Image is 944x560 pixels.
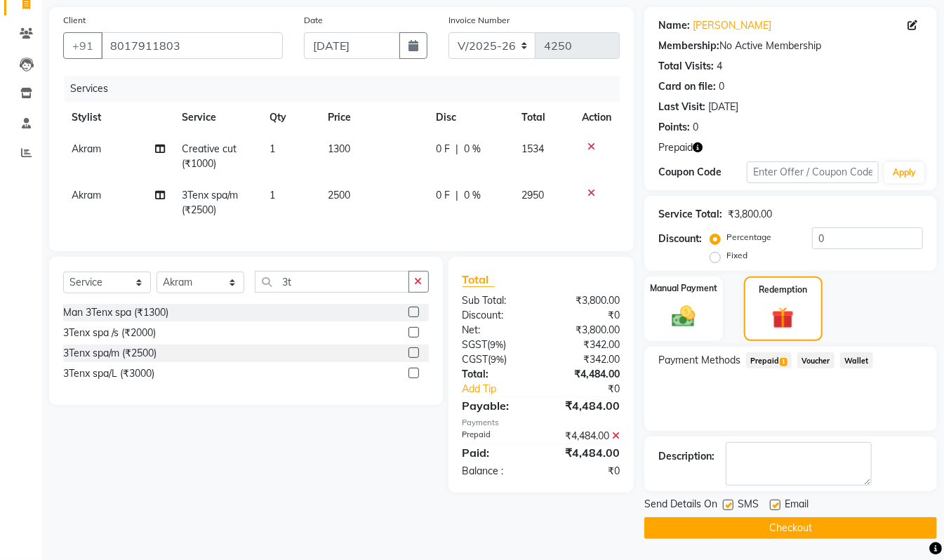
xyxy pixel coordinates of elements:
span: Prepaid [658,140,693,155]
div: Balance : [452,464,541,479]
div: Description: [658,449,714,464]
span: Send Details On [644,497,717,514]
div: ( ) [452,352,541,367]
span: 9% [491,354,505,365]
th: Service [173,102,261,133]
div: Services [65,76,630,102]
span: Prepaid [746,352,792,368]
div: Paid: [452,444,541,461]
div: Total Visits: [658,59,714,74]
span: 0 % [464,142,481,156]
div: Total: [452,367,541,382]
div: ₹4,484.00 [541,429,630,444]
span: Total [463,272,495,287]
span: 1534 [521,142,544,155]
div: Coupon Code [658,165,747,180]
input: Search or Scan [255,271,409,293]
label: Date [304,14,323,27]
div: ₹3,800.00 [728,207,772,222]
span: Wallet [840,352,873,368]
span: Akram [72,142,101,155]
label: Percentage [726,231,771,244]
th: Stylist [63,102,173,133]
span: Payment Methods [658,353,740,368]
div: [DATE] [708,100,738,114]
div: ₹4,484.00 [541,367,630,382]
div: 3Tenx spa/L (₹3000) [63,366,154,381]
span: 1 [270,142,275,155]
div: ₹0 [556,382,630,396]
div: ₹4,484.00 [541,397,630,414]
input: Enter Offer / Coupon Code [747,161,879,183]
th: Total [513,102,573,133]
span: SGST [463,338,488,351]
div: Points: [658,120,690,135]
label: Client [63,14,86,27]
div: ₹0 [541,308,630,323]
th: Action [573,102,620,133]
img: _gift.svg [765,305,801,332]
div: Man 3Tenx spa (₹1300) [63,305,168,320]
div: ₹342.00 [541,338,630,352]
span: Email [785,497,809,514]
div: 3Tenx spa/m (₹2500) [63,346,157,361]
div: ₹342.00 [541,352,630,367]
div: Net: [452,323,541,338]
span: 0 F [436,188,450,203]
div: ₹3,800.00 [541,323,630,338]
img: _cash.svg [665,303,703,330]
div: Sub Total: [452,293,541,308]
span: | [456,188,458,203]
input: Search by Name/Mobile/Email/Code [101,32,283,59]
span: 1300 [328,142,350,155]
div: 0 [719,79,724,94]
button: Apply [884,162,924,183]
span: 0 F [436,142,450,156]
button: +91 [63,32,102,59]
label: Invoice Number [448,14,510,27]
div: Payable: [452,397,541,414]
div: Service Total: [658,207,722,222]
span: Voucher [797,352,835,368]
div: Name: [658,18,690,33]
div: Payments [463,417,620,429]
a: Add Tip [452,382,557,396]
span: CGST [463,353,488,366]
label: Manual Payment [650,282,717,295]
div: Last Visit: [658,100,705,114]
span: SMS [738,497,759,514]
span: Akram [72,189,101,201]
div: ( ) [452,338,541,352]
span: Creative cut (₹1000) [182,142,237,170]
span: 9% [491,339,504,350]
span: 1 [780,358,787,366]
span: 2500 [328,189,350,201]
div: Discount: [658,232,702,246]
span: 1 [270,189,275,201]
span: 3Tenx spa/m (₹2500) [182,189,238,216]
span: 2950 [521,189,544,201]
button: Checkout [644,517,937,539]
div: 0 [693,120,698,135]
a: [PERSON_NAME] [693,18,771,33]
th: Disc [427,102,513,133]
div: ₹3,800.00 [541,293,630,308]
th: Qty [261,102,319,133]
div: Card on file: [658,79,716,94]
div: Discount: [452,308,541,323]
label: Redemption [759,284,807,296]
span: 0 % [464,188,481,203]
div: ₹4,484.00 [541,444,630,461]
div: Membership: [658,39,719,53]
div: Prepaid [452,429,541,444]
div: 3Tenx spa /s (₹2000) [63,326,156,340]
div: No Active Membership [658,39,923,53]
label: Fixed [726,249,747,262]
div: 4 [717,59,722,74]
div: ₹0 [541,464,630,479]
th: Price [319,102,427,133]
span: | [456,142,458,156]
